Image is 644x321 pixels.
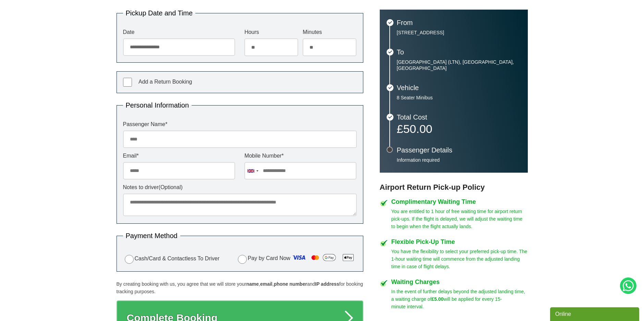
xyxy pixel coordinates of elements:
[391,208,528,230] p: You are entitled to 1 hour of free waiting time for airport return pick-ups. If the flight is del...
[397,84,521,91] h3: Vehicle
[397,147,521,153] h3: Passenger Details
[397,157,521,163] p: Information required
[397,49,521,55] h3: To
[397,19,521,26] h3: From
[397,95,521,101] p: 8 Seater Minibus
[274,281,307,287] strong: phone number
[244,29,298,35] label: Hours
[303,29,356,35] label: Minutes
[123,78,132,87] input: Add a Return Booking
[123,254,220,264] label: Cash/Card & Contactless To Driver
[550,306,641,321] iframe: chat widget
[236,252,357,265] label: Pay by Card Now
[391,199,528,205] h4: Complimentary Waiting Time
[123,29,235,35] label: Date
[397,59,521,71] p: [GEOGRAPHIC_DATA] (LTN), [GEOGRAPHIC_DATA], [GEOGRAPHIC_DATA]
[159,184,183,190] span: (Optional)
[238,255,247,264] input: Pay by Card Now
[397,124,521,134] p: £
[123,10,196,16] legend: Pickup Date and Time
[391,279,528,285] h4: Waiting Charges
[397,29,521,36] p: [STREET_ADDRESS]
[391,288,528,310] p: In the event of further delays beyond the adjusted landing time, a waiting charge of will be appl...
[245,162,260,179] div: United Kingdom: +44
[123,153,235,159] label: Email
[138,79,192,85] span: Add a Return Booking
[315,281,339,287] strong: IP address
[246,281,259,287] strong: name
[391,239,528,245] h4: Flexible Pick-Up Time
[380,183,528,192] h3: Airport Return Pick-up Policy
[244,153,356,159] label: Mobile Number
[123,122,357,127] label: Passenger Name
[403,122,432,135] span: 50.00
[123,185,357,190] label: Notes to driver
[432,296,443,302] strong: £5.00
[397,114,521,121] h3: Total Cost
[117,280,363,295] p: By creating booking with us, you agree that we will store your , , and for booking tracking purpo...
[260,281,272,287] strong: email
[391,248,528,270] p: You have the flexibility to select your preferred pick-up time. The 1-hour waiting time will comm...
[123,102,192,109] legend: Personal Information
[123,232,180,239] legend: Payment Method
[125,255,134,264] input: Cash/Card & Contactless To Driver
